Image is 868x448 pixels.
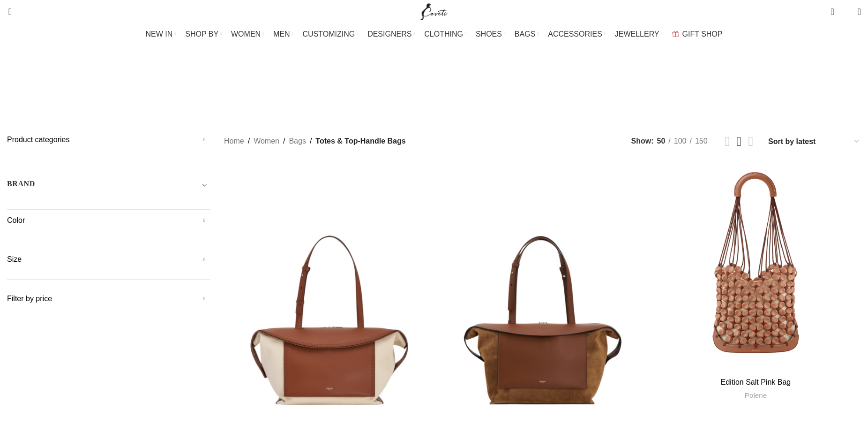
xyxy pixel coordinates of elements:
h5: Size [7,254,210,265]
h5: Filter by price [7,294,210,304]
a: Polene [745,390,767,400]
a: SHOP BY [185,25,222,44]
a: Site logo [419,7,450,15]
div: Main navigation [2,25,866,44]
nav: Breadcrumb [224,135,406,147]
span: CUSTOMIZING [303,30,355,38]
a: Clutch Bags [355,84,403,106]
h5: Color [7,215,210,226]
h1: Totes & Top-Handle Bags [318,54,550,79]
a: BAGS [515,25,539,44]
span: Totes & Top-Handle Bags [588,91,682,99]
span: NEW IN [146,30,173,38]
h5: Product categories [7,135,210,145]
a: GIFT SHOP [672,25,723,44]
a: ACCESSORIES [548,25,606,44]
span: JEWELLERY [615,30,659,38]
a: Backpacks [186,84,227,106]
select: Shop order [767,135,861,148]
a: Go back [294,57,318,76]
a: Mini Bags [417,84,452,106]
span: MEN [273,30,290,38]
span: Shoulder & Crossbody Bags [466,91,574,99]
span: BAGS [515,30,535,38]
a: Search [2,2,12,21]
span: 100 [674,137,687,145]
a: Edition Salt Pink Bag [651,162,861,373]
span: Show [631,135,654,147]
div: My Wishlist [841,2,851,21]
a: 150 [692,135,711,147]
span: CLOTHING [424,30,463,38]
span: 150 [695,137,708,145]
img: GiftBag [672,31,679,37]
span: Bucket Bags [293,91,341,99]
a: Totes & Top-Handle Bags [588,84,682,106]
a: Grid view 4 [748,135,753,148]
span: 0 [843,9,850,16]
span: 50 [657,137,666,145]
span: Clutch Bags [355,91,403,99]
span: SHOP BY [185,30,218,38]
a: Bags [289,135,306,147]
a: CLOTHING [424,25,466,44]
a: Grid view 2 [725,135,730,148]
span: DESIGNERS [367,30,412,38]
span: Totes & Top-Handle Bags [315,135,405,147]
a: Belt Bags [242,84,279,106]
a: 100 [671,135,690,147]
a: NEW IN [146,25,176,44]
span: SHOES [476,30,502,38]
span: Mini Bags [417,91,452,99]
a: Women [254,135,279,147]
a: WOMEN [231,25,264,44]
a: DESIGNERS [367,25,415,44]
a: Grid view 3 [737,135,742,148]
span: ACCESSORIES [548,30,602,38]
span: WOMEN [231,30,261,38]
a: 0 [826,2,838,21]
a: MEN [273,25,293,44]
span: Backpacks [186,91,227,99]
a: CUSTOMIZING [303,25,359,44]
span: 0 [831,5,838,12]
h5: BRAND [7,179,35,189]
a: Shoulder & Crossbody Bags [466,84,574,106]
a: Bucket Bags [293,84,341,106]
a: Home [224,135,244,147]
span: GIFT SHOP [682,30,723,38]
a: 50 [654,135,669,147]
a: Edition Salt Pink Bag [721,378,791,386]
span: Belt Bags [242,91,279,99]
a: SHOES [476,25,505,44]
div: Toggle filter [7,178,210,195]
a: JEWELLERY [615,25,663,44]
